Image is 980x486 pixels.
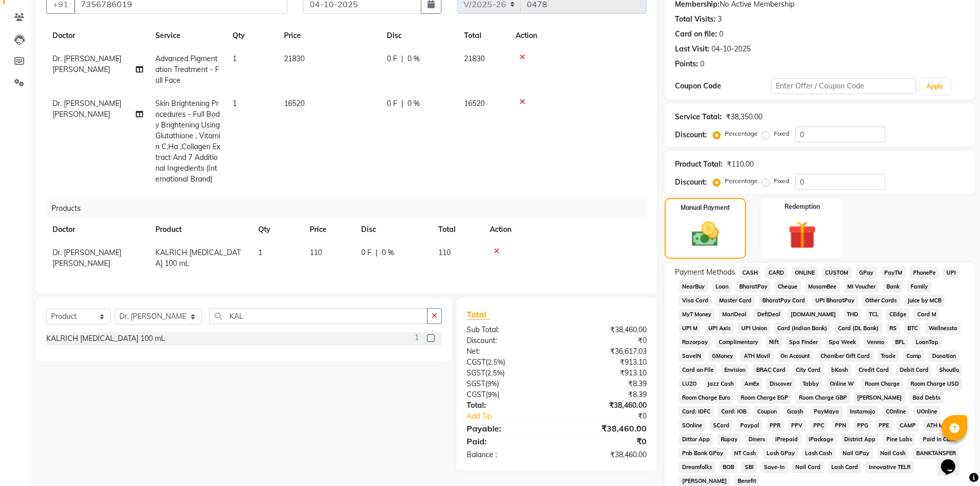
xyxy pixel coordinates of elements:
button: Apply [920,79,950,94]
span: | [401,98,403,109]
span: Debit Card [896,364,932,376]
div: 0 [719,29,723,40]
span: Lash Cash [802,447,835,459]
span: bKash [828,364,851,376]
span: CGST [467,390,486,399]
span: BRAC Card [753,364,789,376]
span: Family [907,281,931,293]
th: Total [432,218,484,241]
span: 0 F [387,53,397,64]
span: Rupay [717,434,741,445]
span: CGST [467,357,486,367]
div: ₹8.39 [557,379,654,389]
span: CEdge [886,309,910,320]
div: ₹38,460.00 [557,400,654,411]
span: LoanTap [912,336,941,348]
div: Paid: [459,435,557,447]
span: Donation [929,350,959,362]
span: 21830 [284,54,305,63]
span: NT Cash [730,447,759,459]
span: PPV [788,420,806,431]
span: 1 [233,54,237,63]
span: Complimentary [715,336,761,348]
span: SaveIN [679,350,705,362]
span: SGST [467,368,485,377]
span: UPI [943,267,959,279]
div: ( ) [459,389,557,400]
span: Other Cards [862,295,900,307]
span: [DOMAIN_NAME] [788,309,840,320]
span: MariDeal [719,309,750,320]
span: Total [467,309,490,320]
div: ₹110.00 [727,159,754,170]
span: Card M [914,309,939,320]
span: Comp [903,350,924,362]
span: 21830 [464,54,485,63]
th: Action [509,24,647,47]
span: Lash GPay [763,447,798,459]
div: 3 [718,14,722,25]
th: Price [278,24,381,47]
span: LUZO [679,378,700,390]
iframe: chat widget [937,445,970,476]
span: Loan [712,281,732,293]
span: 9% [488,390,497,399]
span: District App [841,434,879,445]
span: UPI M [679,322,701,334]
span: CAMP [897,420,919,431]
span: Razorpay [679,336,711,348]
div: KALRICH [MEDICAL_DATA] 100 mL [46,333,165,344]
span: ATH Movil [923,420,956,431]
span: GPay [856,267,877,279]
span: Online W [827,378,858,390]
span: Visa Card [679,295,712,307]
span: Nail Card [792,461,824,473]
span: Diners [745,434,768,445]
span: Dreamfolks [679,461,716,473]
div: Discount: [459,335,557,346]
span: Card (DL Bank) [835,322,882,334]
span: SCard [709,420,733,431]
div: Last Visit: [675,44,709,55]
span: 0 % [407,53,420,64]
span: 1 [415,332,419,343]
span: 0 % [382,247,394,258]
label: Fixed [774,129,789,138]
span: Paypal [737,420,762,431]
span: Bad Debts [910,392,944,404]
div: Total Visits: [675,14,716,25]
span: Paid in Cash [919,434,959,445]
span: PPG [853,420,871,431]
th: Action [484,218,647,241]
th: Total [458,24,509,47]
span: THD [844,309,862,320]
span: 16520 [464,99,485,108]
div: Balance : [459,449,557,460]
div: ₹8.39 [557,389,654,400]
span: ONLINE [791,267,818,279]
div: ( ) [459,357,557,368]
label: Manual Payment [681,203,730,212]
div: ₹36,617.03 [557,346,654,357]
span: Card: IDFC [679,406,714,418]
span: Card on File [679,364,717,376]
div: ( ) [459,379,557,389]
span: 9% [487,380,497,388]
div: Products [47,199,654,218]
span: 110 [438,248,451,257]
span: Master Card [716,295,755,307]
span: SGST [467,379,485,388]
span: Dr. [PERSON_NAME] [PERSON_NAME] [52,99,121,119]
span: BharatPay [736,281,771,293]
label: Fixed [774,176,789,186]
span: On Account [777,350,813,362]
div: Points: [675,59,698,69]
div: Net: [459,346,557,357]
span: MosamBee [805,281,840,293]
span: iPrepaid [772,434,801,445]
span: SBI [741,461,757,473]
th: Qty [226,24,278,47]
th: Service [149,24,226,47]
span: AmEx [741,378,762,390]
div: ( ) [459,368,557,379]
